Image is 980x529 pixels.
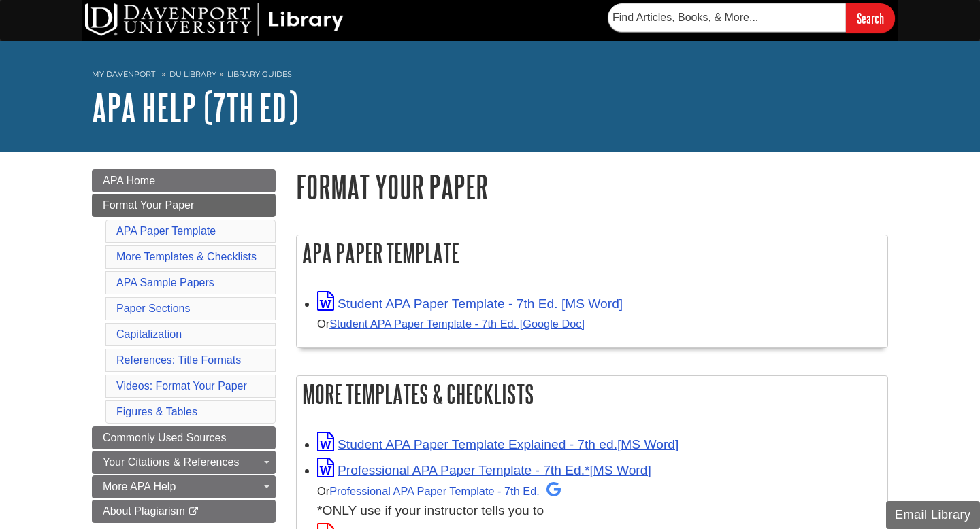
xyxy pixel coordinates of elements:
[297,376,887,412] h2: More Templates & Checklists
[116,303,191,314] a: Paper Sections
[169,69,216,79] a: DU Library
[103,505,185,517] span: About Plagiarism
[92,65,888,87] nav: breadcrumb
[116,277,214,288] a: APA Sample Papers
[329,318,585,330] a: Student APA Paper Template - 7th Ed. [Google Doc]
[188,507,199,516] i: This link opens in a new window
[296,169,888,204] h1: Format Your Paper
[103,481,176,492] span: More APA Help
[116,328,182,340] a: Capitalization
[886,501,980,529] button: Email Library
[227,69,292,79] a: Library Guides
[92,426,276,449] a: Commonly Used Sources
[92,86,298,129] a: APA Help (7th Ed)
[92,451,276,474] a: Your Citations & References
[608,3,846,32] input: Find Articles, Books, & More...
[92,169,276,523] div: Guide Page Menu
[92,194,276,217] a: Format Your Paper
[85,3,344,36] img: DU Library
[116,354,241,366] a: References: Title Formats
[116,380,247,392] a: Videos: Format Your Paper
[92,475,276,498] a: More APA Help
[317,296,623,311] a: Link opens in new window
[103,199,194,211] span: Format Your Paper
[103,456,239,468] span: Your Citations & References
[92,500,276,523] a: About Plagiarism
[116,406,197,417] a: Figures & Tables
[608,3,895,33] form: Searches DU Library's articles, books, and more
[329,485,561,497] a: Professional APA Paper Template - 7th Ed.
[116,225,216,237] a: APA Paper Template
[103,432,226,443] span: Commonly Used Sources
[317,481,881,521] div: *ONLY use if your instructor tells you to
[317,485,561,497] small: Or
[92,69,155,80] a: My Davenport
[92,169,276,192] a: APA Home
[317,463,651,477] a: Link opens in new window
[846,3,895,33] input: Search
[297,235,887,271] h2: APA Paper Template
[317,437,679,451] a: Link opens in new window
[103,175,155,186] span: APA Home
[317,318,585,330] small: Or
[116,251,257,262] a: More Templates & Checklists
